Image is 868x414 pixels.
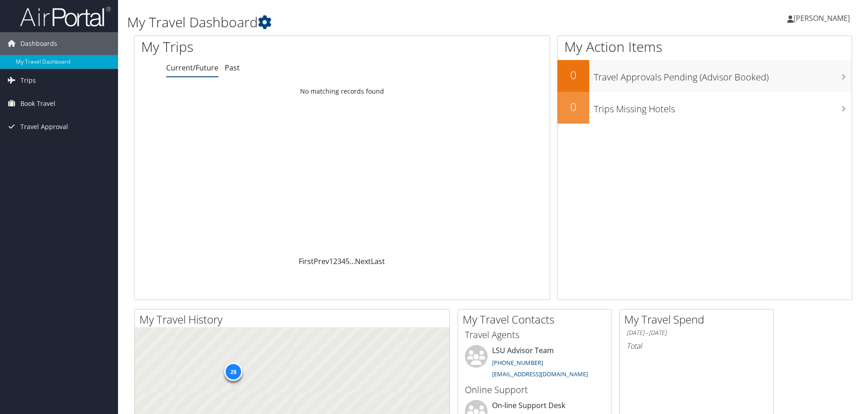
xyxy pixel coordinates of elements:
[333,256,337,266] a: 2
[20,115,68,138] span: Travel Approval
[557,60,852,92] a: 0Travel Approvals Pending (Advisor Booked)
[345,256,350,266] a: 5
[127,13,615,32] h1: My Travel Dashboard
[787,5,859,32] a: [PERSON_NAME]
[166,63,218,73] a: Current/Future
[557,99,589,115] h2: 0
[626,341,766,351] h6: Total
[594,98,852,115] h3: Trips Missing Hotels
[341,256,345,266] a: 4
[355,256,371,266] a: Next
[350,256,355,266] span: …
[557,67,589,83] h2: 0
[465,329,605,341] h3: Travel Agents
[463,312,612,327] h2: My Travel Contacts
[492,359,543,367] a: [PHONE_NUMBER]
[314,256,329,266] a: Prev
[299,256,314,266] a: First
[20,69,36,92] span: Trips
[134,83,550,100] td: No matching records found
[371,256,385,266] a: Last
[460,345,609,382] li: LSU Advisor Team
[626,329,766,337] h6: [DATE] - [DATE]
[20,6,111,27] img: airportal-logo.png
[557,92,852,124] a: 0Trips Missing Hotels
[492,370,588,378] a: [EMAIL_ADDRESS][DOMAIN_NAME]
[225,63,240,73] a: Past
[557,37,852,56] h1: My Action Items
[794,13,850,23] span: [PERSON_NAME]
[465,384,605,396] h3: Online Support
[139,312,449,327] h2: My Travel History
[141,37,370,56] h1: My Trips
[337,256,341,266] a: 3
[20,92,55,115] span: Book Travel
[224,363,242,381] div: 28
[329,256,333,266] a: 1
[20,32,57,55] span: Dashboards
[594,66,852,84] h3: Travel Approvals Pending (Advisor Booked)
[624,312,773,327] h2: My Travel Spend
